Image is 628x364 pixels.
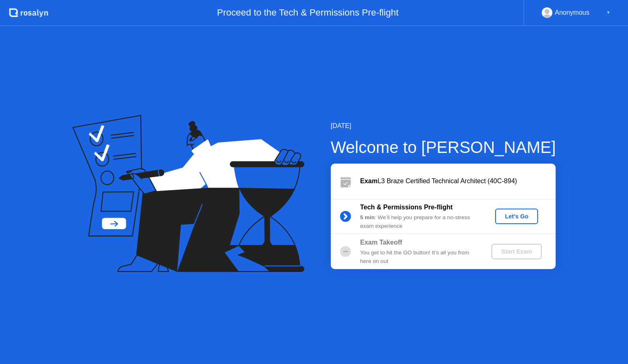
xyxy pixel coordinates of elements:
button: Let's Go [495,209,538,224]
div: Anonymous [555,7,590,18]
div: You get to hit the GO button! It’s all you from here on out [360,249,478,265]
b: 5 min [360,214,375,220]
div: [DATE] [331,121,556,131]
button: Start Exam [491,244,542,259]
div: Welcome to [PERSON_NAME] [331,135,556,160]
div: Start Exam [495,248,538,255]
b: Tech & Permissions Pre-flight [360,204,453,211]
div: ▼ [606,7,610,18]
b: Exam Takeoff [360,239,402,246]
b: Exam [360,178,378,184]
div: L3 Braze Certified Technical Architect (40C-894) [360,176,556,186]
div: Let's Go [498,213,535,220]
div: : We’ll help you prepare for a no-stress exam experience [360,213,478,230]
